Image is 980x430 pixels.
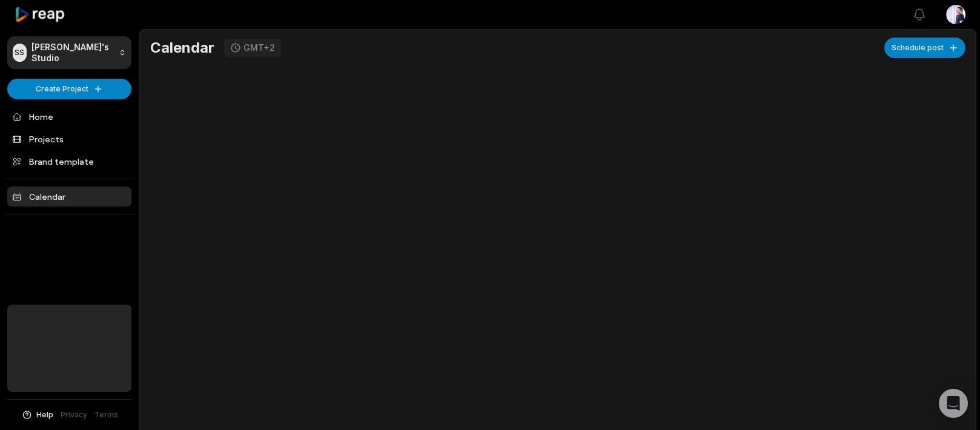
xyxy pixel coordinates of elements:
[7,79,131,99] button: Create Project
[36,409,53,420] span: Help
[939,389,968,418] div: Open Intercom Messenger
[7,129,131,149] a: Projects
[7,107,131,127] a: Home
[7,187,131,207] a: Calendar
[884,38,965,58] button: Schedule post
[31,42,114,64] p: [PERSON_NAME]'s Studio
[243,42,275,53] div: GMT+2
[21,409,53,420] button: Help
[61,409,87,420] a: Privacy
[94,409,118,420] a: Terms
[7,151,131,171] a: Brand template
[150,39,214,57] h1: Calendar
[13,44,27,62] div: SS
